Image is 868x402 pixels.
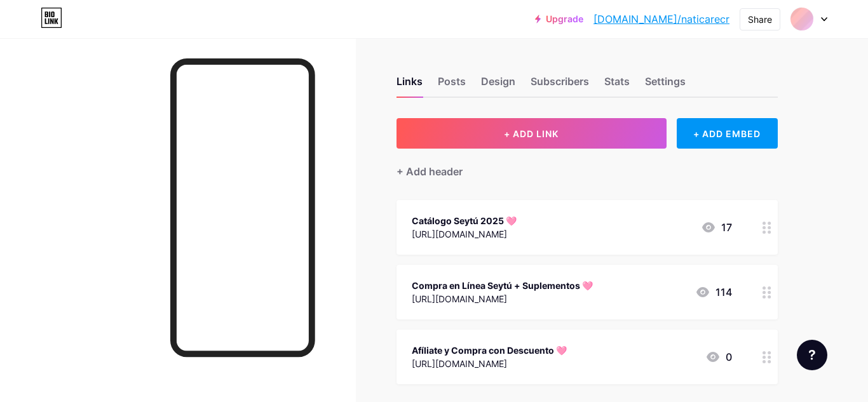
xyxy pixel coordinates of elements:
[701,220,732,235] div: 17
[412,227,517,241] div: [URL][DOMAIN_NAME]
[535,14,583,24] a: Upgrade
[695,285,732,300] div: 114
[593,11,729,27] a: [DOMAIN_NAME]/naticarecr
[604,74,630,97] div: Stats
[481,74,515,97] div: Design
[412,344,567,357] div: Afíliate y Compra con Descuento 🩷
[412,292,593,305] div: [URL][DOMAIN_NAME]
[412,279,593,292] div: Compra en Línea Seytú + Suplementos 🩷
[412,214,517,227] div: Catálogo Seytú 2025 🩷
[677,118,778,149] div: + ADD EMBED
[705,349,732,365] div: 0
[412,357,567,370] div: [URL][DOMAIN_NAME]
[531,74,589,97] div: Subscribers
[748,13,772,26] div: Share
[397,164,463,179] div: + Add header
[645,74,686,97] div: Settings
[397,118,667,149] button: + ADD LINK
[504,128,559,139] span: + ADD LINK
[438,74,466,97] div: Posts
[397,74,423,97] div: Links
